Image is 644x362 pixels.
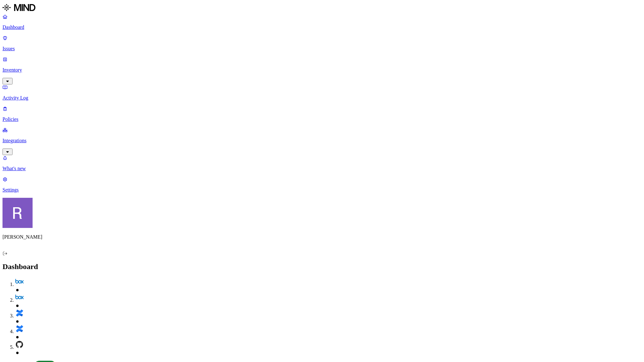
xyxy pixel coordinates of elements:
[3,35,641,51] a: Issues
[3,262,641,271] h2: Dashboard
[3,116,641,122] p: Policies
[3,3,35,13] img: MIND
[3,57,641,84] a: Inventory
[3,127,641,154] a: Integrations
[3,3,641,14] a: MIND
[3,166,641,171] p: What's new
[3,67,641,73] p: Inventory
[3,14,641,30] a: Dashboard
[15,324,24,333] img: confluence.svg
[3,46,641,51] p: Issues
[15,277,24,286] img: box.svg
[15,309,24,317] img: confluence.svg
[15,293,24,302] img: box.svg
[3,84,641,101] a: Activity Log
[3,155,641,171] a: What's new
[3,176,641,193] a: Settings
[3,138,641,143] p: Integrations
[3,95,641,101] p: Activity Log
[3,187,641,193] p: Settings
[15,340,24,349] img: github.svg
[3,24,641,30] p: Dashboard
[3,106,641,122] a: Policies
[3,198,33,228] img: Rich Thompson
